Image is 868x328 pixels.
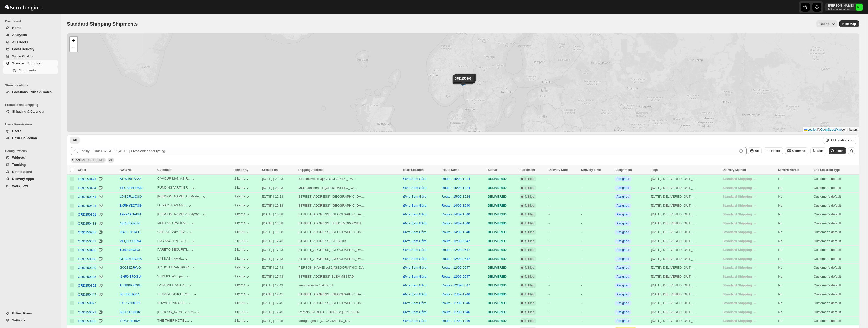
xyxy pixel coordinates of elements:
button: All Locations [823,137,856,144]
button: 15QBKKXQ6U [120,283,142,287]
div: [STREET_ADDRESS] [298,194,330,199]
button: Cash Collection [3,135,58,142]
button: Assigned [617,204,629,207]
div: [DATE] | 22:23 [262,176,295,181]
button: 5KJZX51G44 [120,292,139,296]
button: Øvre Sem Gård [403,319,426,323]
span: fulfilled [525,186,534,190]
button: PEDAGOGISK BEMA... [157,292,197,297]
button: 1 items [234,212,250,217]
span: Sort [817,149,823,153]
div: Ruseløkkveien 3 [298,176,322,181]
button: I1HRXS7OGU [120,275,141,278]
button: Sort [810,147,826,154]
span: All [755,149,759,153]
button: Øvre Sem Gård [403,301,426,305]
button: ORD250321 [78,309,96,315]
button: Billing Plans [3,310,58,317]
span: Store PickUp [12,54,33,58]
button: 1 items [234,221,250,226]
div: PEDAGOGISK BEMA... [157,292,192,296]
a: OpenStreetMap [820,128,842,131]
button: 1 items [234,319,250,324]
button: CAVOUR MAN AS R... [157,177,196,182]
a: Zoom in [70,37,77,44]
button: Øvre Sem Gård [403,275,426,278]
div: 1 items [234,177,250,182]
div: PARETO SECURITI... [157,248,190,251]
a: Zoom out [70,44,77,52]
button: Tutorial [816,20,837,27]
span: Shipping Address [298,168,324,172]
div: Customer's default [814,185,856,190]
div: ORD250351 [78,213,96,216]
button: 2 items [234,248,250,253]
button: Route - 14/09-1040 [441,204,470,207]
button: Delivery Apps [3,175,58,183]
div: [DATE], DELIVERED, OUT_FOR_DELIVERY, PICKED_UP, SHIPMENT -> DELIVERED, STANDARD_SHIPPING [651,176,697,181]
div: | [298,194,400,199]
span: Notifications [12,170,32,174]
div: Gaustadalléen 21 [298,185,324,190]
img: Marker [461,80,469,85]
div: LE PACTE AS Mic... [157,203,187,207]
button: 1XRHYZQT3G [120,204,142,207]
div: | [298,185,400,190]
div: ORD250494 [78,186,96,190]
button: [PERSON_NAME] AS Øyste... [157,194,207,199]
button: Shipments [3,67,58,74]
button: ORD250264 [78,194,96,199]
button: Route - 11/09-1246 [441,292,470,296]
span: Delivery Date [549,168,568,172]
button: ORD250494 [78,185,96,190]
button: 1 items [234,186,250,191]
button: NEW46FYZ22 [120,177,141,181]
span: Hide Map [842,22,856,26]
span: Filter [836,149,843,153]
div: 1 items [234,230,250,235]
button: Øvre Sem Gård [403,248,426,252]
button: Øvre Sem Gård [403,177,426,181]
div: 1 items [234,292,250,297]
div: CHRISTIANIA TEA... [157,230,188,234]
button: Øvre Sem Gård [403,239,426,243]
button: LE PACTE AS Mic... [157,203,192,208]
button: Øvre Sem Gård [403,266,426,269]
button: Notifications [3,168,58,175]
div: 1 items [234,301,250,306]
span: Standard Shipping [12,61,42,65]
span: fulfilled [525,177,534,181]
div: ORD250395 [78,275,96,279]
div: [GEOGRAPHIC_DATA] [325,185,357,190]
input: #1002,#1003 | Press enter after typing [109,147,738,155]
img: Marker [459,80,467,86]
span: Drivers Market [778,168,799,172]
button: THE THIEF HOTEL... [157,319,194,324]
button: DHB27DEGH5 [120,257,142,261]
div: CAVOUR MAN AS R... [157,177,191,180]
span: Billing Plans [12,311,32,315]
button: Settings [3,317,58,324]
div: ORD250287 [78,230,96,234]
span: End Location Type [814,168,840,172]
button: PARETO SECURITI... [157,248,195,253]
div: [DATE] | 22:23 [262,185,295,190]
button: Route - 15/09-1024 [441,195,470,198]
div: DELIVERED [488,176,517,181]
button: ORD250491 [78,203,96,208]
span: Dashboard [5,19,58,23]
button: G0CZ1ZJHVG [120,266,141,269]
div: - [581,185,612,190]
div: HØYSKOLEN FOR L... [157,239,191,243]
span: Shipping & Calendar [12,110,45,113]
button: ORD250287 [78,230,96,235]
button: 48RLFJG26N [120,221,140,225]
button: YEQJLSDEN4 [120,239,141,243]
button: ORD250352 [78,283,96,288]
button: Columns [785,147,808,154]
div: LAST MILE AS Ha... [157,283,187,287]
span: Created on [262,168,278,172]
button: YEUS4MEDKD [120,186,143,190]
button: Øvre Sem Gård [403,292,426,296]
